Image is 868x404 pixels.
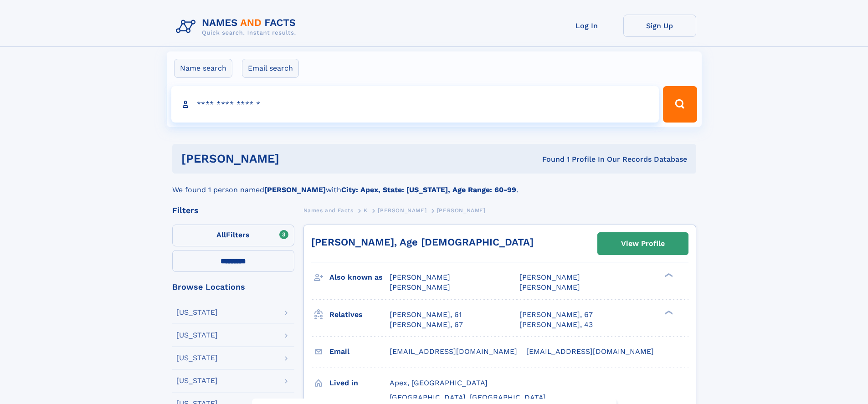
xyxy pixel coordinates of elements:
div: Browse Locations [172,283,294,291]
div: [US_STATE] [176,377,218,384]
span: Apex, [GEOGRAPHIC_DATA] [390,378,488,387]
h1: [PERSON_NAME] [181,153,411,164]
a: Log In [550,15,623,37]
h3: Also known as [329,270,390,285]
span: All [216,230,226,239]
h3: Lived in [329,375,390,391]
a: [PERSON_NAME] [378,205,426,216]
div: ❯ [663,272,673,278]
a: [PERSON_NAME], 43 [519,320,593,330]
div: [US_STATE] [176,354,218,362]
input: search input [171,86,659,123]
a: [PERSON_NAME], 67 [390,320,463,330]
a: Sign Up [623,15,696,37]
div: [US_STATE] [176,332,218,339]
span: [GEOGRAPHIC_DATA], [GEOGRAPHIC_DATA] [390,393,546,402]
span: K [364,207,368,214]
b: [PERSON_NAME] [264,185,326,194]
span: [PERSON_NAME] [437,207,486,214]
a: Names and Facts [303,205,354,216]
span: [PERSON_NAME] [390,273,450,281]
a: View Profile [598,233,688,255]
a: [PERSON_NAME], 61 [390,310,462,320]
a: [PERSON_NAME], Age [DEMOGRAPHIC_DATA] [311,236,534,248]
span: [PERSON_NAME] [519,273,580,281]
a: [PERSON_NAME], 67 [519,310,593,320]
a: K [364,205,368,216]
div: Filters [172,206,294,215]
h3: Email [329,344,390,359]
b: City: Apex, State: [US_STATE], Age Range: 60-99 [341,185,516,194]
button: Search Button [663,86,697,123]
span: [PERSON_NAME] [390,283,450,291]
div: We found 1 person named with . [172,174,696,195]
div: ❯ [663,309,673,315]
label: Name search [174,59,232,78]
div: View Profile [621,233,665,254]
img: Logo Names and Facts [172,15,303,39]
label: Email search [242,59,299,78]
span: [PERSON_NAME] [519,283,580,291]
span: [EMAIL_ADDRESS][DOMAIN_NAME] [526,347,654,356]
span: [PERSON_NAME] [378,207,426,214]
label: Filters [172,225,294,246]
span: [EMAIL_ADDRESS][DOMAIN_NAME] [390,347,517,356]
div: [US_STATE] [176,309,218,316]
h3: Relatives [329,307,390,322]
div: Found 1 Profile In Our Records Database [411,154,687,164]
